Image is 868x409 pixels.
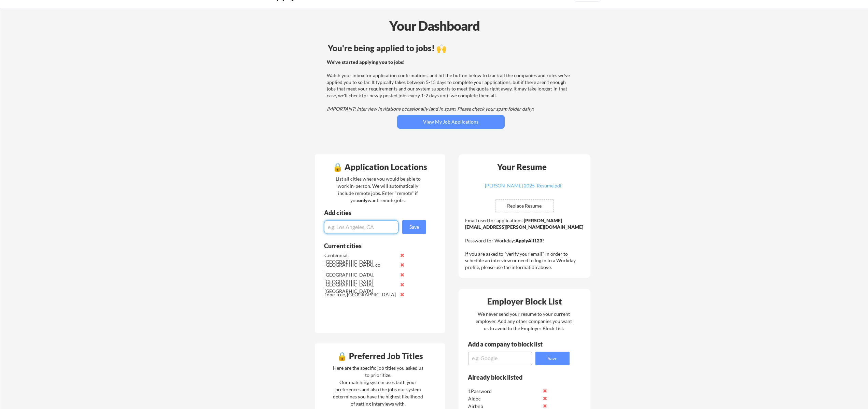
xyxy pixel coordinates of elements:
strong: [PERSON_NAME][EMAIL_ADDRESS][PERSON_NAME][DOMAIN_NAME] [465,217,583,230]
div: Lone Tree, [GEOGRAPHIC_DATA] [324,291,396,298]
button: View My Job Applications [397,115,505,129]
div: Your Resume [488,163,556,171]
div: You're being applied to jobs! 🙌 [328,44,574,52]
div: Add cities [324,210,428,216]
div: Current cities [324,243,419,249]
div: Watch your inbox for application confirmations, and hit the button below to track all the compani... [327,59,573,112]
div: Centennial, [GEOGRAPHIC_DATA] [324,252,396,265]
div: Aidoc [468,395,540,402]
div: [GEOGRAPHIC_DATA], [GEOGRAPHIC_DATA] [324,281,396,295]
div: Email used for applications: Password for Workday: If you are asked to "verify your email" in ord... [465,217,586,271]
div: 1Password [468,388,540,395]
div: Add a company to block list [468,341,553,347]
strong: ApplyAll123! [515,238,544,243]
input: e.g. Los Angeles, CA [324,220,398,234]
div: We never send your resume to your current employer. Add any other companies you want us to avoid ... [475,310,573,332]
div: 🔒 Preferred Job Titles [317,352,444,360]
strong: We've started applying you to jobs! [327,59,405,65]
button: Save [402,220,426,234]
div: Your Dashboard [1,16,868,36]
button: Save [535,352,570,365]
div: [PERSON_NAME] 2025_Resume.pdf [483,183,564,188]
a: [PERSON_NAME] 2025_Resume.pdf [483,183,564,194]
strong: only [358,197,368,203]
em: IMPORTANT: Interview invitations occasionally land in spam. Please check your spam folder daily! [327,106,534,112]
div: List all cities where you would be able to work in-person. We will automatically include remote j... [331,175,425,204]
div: Employer Block List [461,297,588,306]
div: 🔒 Application Locations [317,163,444,171]
div: [GEOGRAPHIC_DATA], co [324,262,396,268]
div: [GEOGRAPHIC_DATA], [GEOGRAPHIC_DATA] [324,271,396,285]
div: Already block listed [468,374,560,380]
div: Here are the specific job titles you asked us to prioritize. Our matching system uses both your p... [331,364,425,407]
